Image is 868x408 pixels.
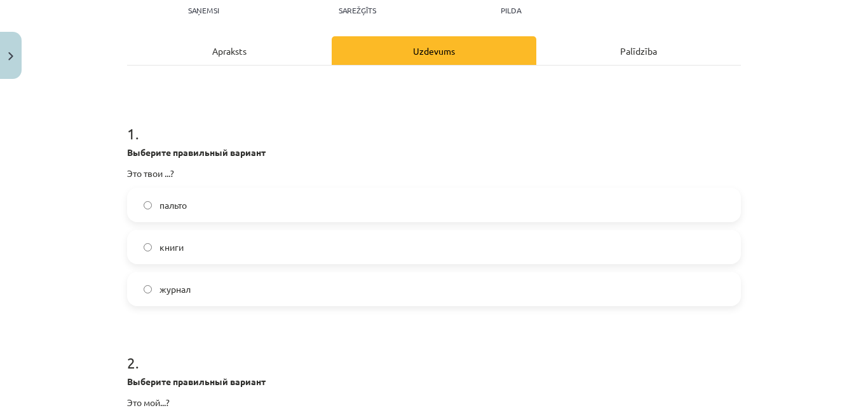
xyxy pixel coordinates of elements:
strong: Выберите правильный вариант [127,376,266,387]
input: пальто [144,201,152,209]
span: пальто [159,199,187,212]
p: Это твои ...? [127,167,741,180]
p: Saņemsi [183,6,224,15]
strong: Выберите правильный вариант [127,146,266,158]
div: Uzdevums [332,36,536,65]
span: журнал [159,283,191,296]
div: Palīdzība [536,36,741,65]
p: Sarežģīts [339,6,376,15]
input: журнал [144,285,152,293]
span: книги [159,241,184,254]
h1: 1 . [127,102,741,142]
div: Apraksts [127,36,332,65]
input: книги [144,243,152,251]
img: icon-close-lesson-0947bae3869378f0d4975bcd49f059093ad1ed9edebbc8119c70593378902aed.svg [8,52,13,60]
h1: 2 . [127,332,741,371]
p: pilda [501,6,521,15]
